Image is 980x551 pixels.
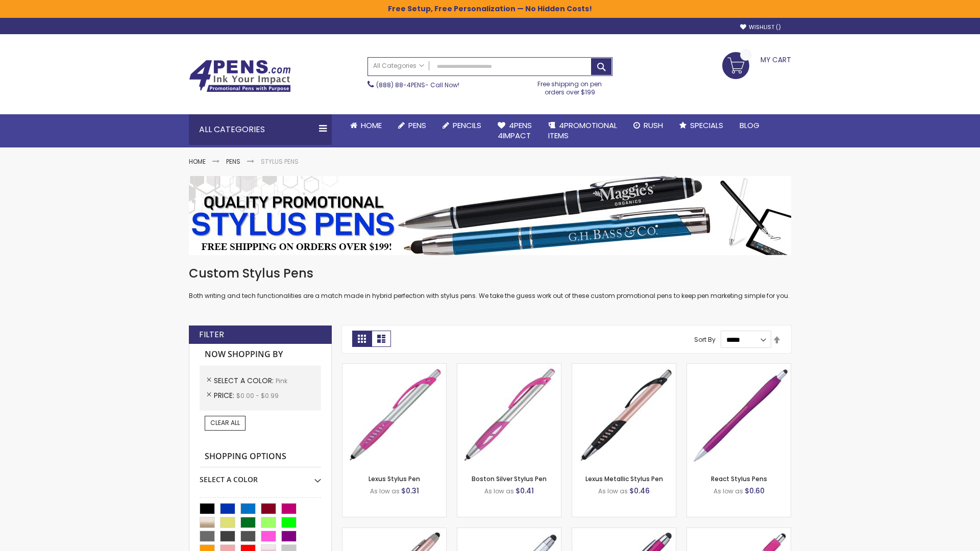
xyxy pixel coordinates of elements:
[376,81,459,89] span: - Call Now!
[472,474,547,483] a: Boston Silver Stylus Pen
[625,114,671,137] a: Rush
[572,528,676,536] a: Metallic Cool Grip Stylus Pen-Pink
[671,114,731,137] a: Specials
[527,76,613,96] div: Free shipping on pen orders over $199
[745,486,765,496] span: $0.60
[687,363,791,372] a: React Stylus Pens-Pink
[572,363,676,372] a: Lexus Metallic Stylus Pen-Pink
[189,60,291,92] img: 4Pens Custom Pens and Promotional Products
[276,377,287,385] span: Pink
[369,474,420,483] a: Lexus Stylus Pen
[352,331,372,347] strong: Grid
[687,528,791,536] a: Pearl Element Stylus Pens-Pink
[572,364,676,467] img: Lexus Metallic Stylus Pen-Pink
[457,363,561,372] a: Boston Silver Stylus Pen-Pink
[368,58,429,74] a: All Categories
[376,81,425,89] a: (888) 88-4PENS
[205,416,246,430] a: Clear All
[189,157,206,166] a: Home
[199,329,224,340] strong: Filter
[200,467,321,485] div: Select A Color
[200,446,321,468] strong: Shopping Options
[457,364,561,467] img: Boston Silver Stylus Pen-Pink
[210,418,240,427] span: Clear All
[548,120,617,141] span: 4PROMOTIONAL ITEMS
[236,391,279,400] span: $0.00 - $0.99
[214,390,236,400] span: Price
[342,364,446,467] img: Lexus Stylus Pen-Pink
[370,487,400,495] span: As low as
[342,114,390,137] a: Home
[629,486,650,496] span: $0.46
[711,474,767,483] a: React Stylus Pens
[740,23,781,31] a: Wishlist
[714,487,743,495] span: As low as
[434,114,489,137] a: Pencils
[690,120,723,131] span: Specials
[489,114,540,147] a: 4Pens4impact
[373,62,424,70] span: All Categories
[408,120,426,131] span: Pens
[189,265,791,282] h1: Custom Stylus Pens
[342,528,446,536] a: Lory Metallic Stylus Pen-Pink
[457,528,561,536] a: Silver Cool Grip Stylus Pen-Pink
[498,120,532,141] span: 4Pens 4impact
[226,157,240,166] a: Pens
[516,486,534,496] span: $0.41
[361,120,382,131] span: Home
[740,120,759,131] span: Blog
[401,486,419,496] span: $0.31
[189,114,332,145] div: All Categories
[200,344,321,365] strong: Now Shopping by
[189,176,791,255] img: Stylus Pens
[687,364,791,467] img: React Stylus Pens-Pink
[453,120,481,131] span: Pencils
[694,335,716,344] label: Sort By
[598,487,628,495] span: As low as
[214,375,276,386] span: Select A Color
[585,474,663,483] a: Lexus Metallic Stylus Pen
[540,114,625,147] a: 4PROMOTIONALITEMS
[261,157,299,166] strong: Stylus Pens
[484,487,514,495] span: As low as
[644,120,663,131] span: Rush
[342,363,446,372] a: Lexus Stylus Pen-Pink
[390,114,434,137] a: Pens
[189,265,791,300] div: Both writing and tech functionalities are a match made in hybrid perfection with stylus pens. We ...
[731,114,768,137] a: Blog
